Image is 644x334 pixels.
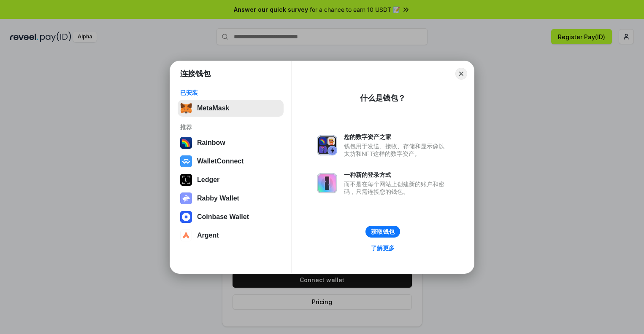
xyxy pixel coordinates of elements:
img: svg+xml,%3Csvg%20fill%3D%22none%22%20height%3D%2233%22%20viewBox%3D%220%200%2035%2033%22%20width%... [180,102,192,114]
img: svg+xml,%3Csvg%20width%3D%2228%22%20height%3D%2228%22%20viewBox%3D%220%200%2028%2028%22%20fill%3D... [180,211,192,223]
div: MetaMask [197,104,229,112]
img: svg+xml,%3Csvg%20xmlns%3D%22http%3A%2F%2Fwww.w3.org%2F2000%2Fsvg%22%20fill%3D%22none%22%20viewBox... [180,192,192,204]
div: 而不是在每个网站上创建新的账户和密码，只需连接您的钱包。 [344,180,449,195]
div: 推荐 [180,123,281,131]
div: 什么是钱包？ [360,93,406,103]
div: Coinbase Wallet [197,213,249,221]
button: Close [455,68,467,80]
div: Rainbow [197,139,225,147]
button: Coinbase Wallet [178,208,284,225]
div: 已安装 [180,89,281,96]
img: svg+xml,%3Csvg%20width%3D%2228%22%20height%3D%2228%22%20viewBox%3D%220%200%2028%2028%22%20fill%3D... [180,155,192,167]
div: 了解更多 [371,244,395,252]
button: 获取钱包 [365,226,400,238]
img: svg+xml,%3Csvg%20width%3D%22120%22%20height%3D%22120%22%20viewBox%3D%220%200%20120%20120%22%20fil... [180,137,192,149]
img: svg+xml,%3Csvg%20xmlns%3D%22http%3A%2F%2Fwww.w3.org%2F2000%2Fsvg%22%20width%3D%2228%22%20height%3... [180,174,192,186]
div: 获取钱包 [371,228,395,235]
div: Argent [197,232,219,239]
img: svg+xml,%3Csvg%20width%3D%2228%22%20height%3D%2228%22%20viewBox%3D%220%200%2028%2028%22%20fill%3D... [180,230,192,241]
div: WalletConnect [197,158,244,165]
div: 一种新的登录方式 [344,171,449,179]
h1: 连接钱包 [180,69,211,79]
button: Ledger [178,171,284,188]
button: Argent [178,227,284,244]
button: Rabby Wallet [178,190,284,207]
div: 您的数字资产之家 [344,133,449,141]
img: svg+xml,%3Csvg%20xmlns%3D%22http%3A%2F%2Fwww.w3.org%2F2000%2Fsvg%22%20fill%3D%22none%22%20viewBox... [317,173,337,193]
div: Rabby Wallet [197,195,239,202]
div: Ledger [197,176,219,184]
a: 了解更多 [366,243,400,254]
div: 钱包用于发送、接收、存储和显示像以太坊和NFT这样的数字资产。 [344,142,449,158]
button: Rainbow [178,134,284,151]
img: svg+xml,%3Csvg%20xmlns%3D%22http%3A%2F%2Fwww.w3.org%2F2000%2Fsvg%22%20fill%3D%22none%22%20viewBox... [317,135,337,155]
button: MetaMask [178,100,284,117]
button: WalletConnect [178,153,284,170]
